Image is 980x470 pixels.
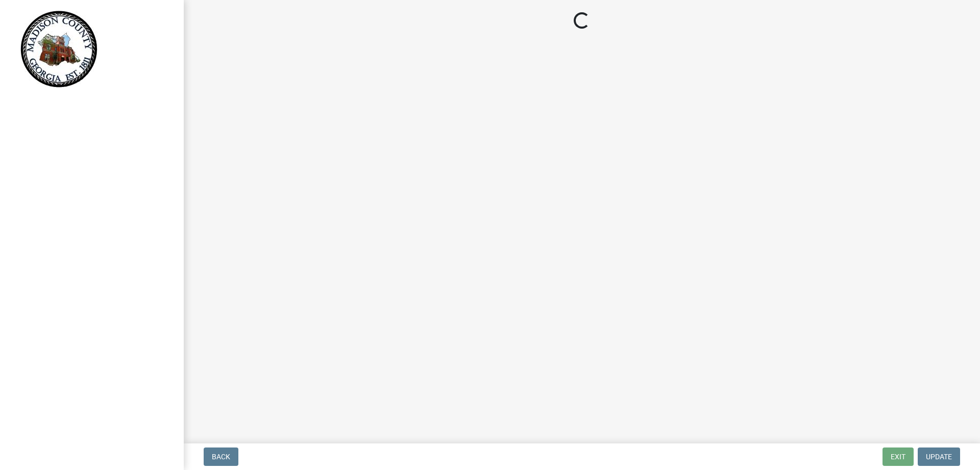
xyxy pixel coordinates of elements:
[926,453,952,461] span: Update
[212,453,230,461] span: Back
[204,447,238,466] button: Back
[20,11,97,87] img: Madison County, Georgia
[918,447,960,466] button: Update
[883,447,914,466] button: Exit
